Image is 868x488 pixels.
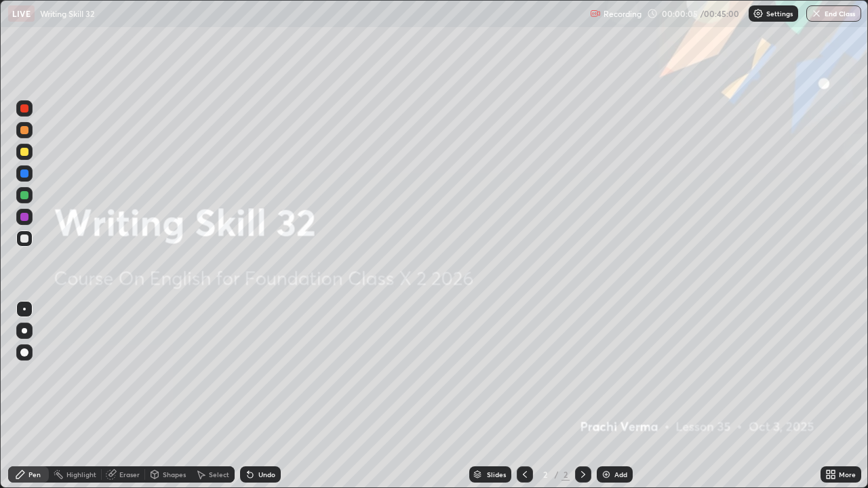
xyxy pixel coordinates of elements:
img: class-settings-icons [753,8,764,19]
img: add-slide-button [601,469,612,480]
img: end-class-cross [811,8,822,19]
div: Select [209,471,229,478]
p: Writing Skill 32 [40,8,94,19]
div: Pen [28,471,41,478]
button: End Class [806,5,861,22]
div: More [839,471,856,478]
div: Eraser [119,471,140,478]
img: recording.375f2c34.svg [590,8,601,19]
p: LIVE [12,8,31,19]
div: Add [614,471,627,478]
p: Settings [766,10,793,17]
div: 2 [561,468,570,481]
div: / [555,470,559,479]
div: Shapes [163,471,186,478]
div: 2 [538,470,552,479]
div: Highlight [66,471,96,478]
div: Slides [487,471,506,478]
p: Recording [604,9,642,19]
div: Undo [258,471,275,478]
